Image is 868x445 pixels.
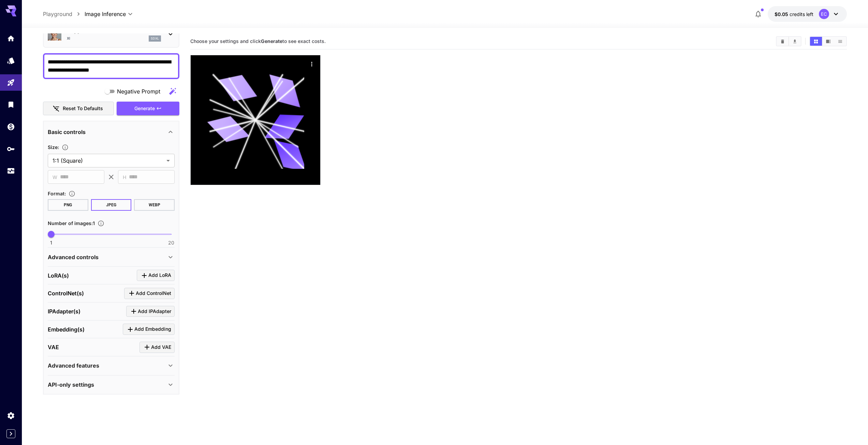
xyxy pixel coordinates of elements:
div: API Keys [7,143,15,151]
p: XI [67,36,70,41]
span: Add Embedding [134,325,171,333]
span: W [53,173,57,181]
p: ControlNet(s) [48,289,84,297]
div: Advanced controls [48,249,175,265]
button: $0.05EC [768,6,847,22]
div: Juggernaut XLXIsdxl [48,24,175,44]
p: sdxl [151,36,159,41]
div: Models [7,54,15,63]
p: Advanced controls [48,253,99,261]
p: API-only settings [48,381,94,389]
button: Click to add Embedding [123,324,175,335]
span: Add ControlNet [136,289,171,298]
div: Home [7,32,15,41]
div: Wallet [7,122,15,131]
p: Advanced features [48,361,99,370]
div: EC [819,9,829,19]
div: Advanced features [48,357,175,374]
div: Clear ImagesDownload All [776,36,801,46]
p: Basic controls [48,128,86,136]
button: Show images in video view [822,37,834,46]
span: Negative Prompt [117,87,160,95]
button: Click to add ControlNet [124,288,175,299]
div: Actions [307,59,317,69]
div: API-only settings [48,376,175,393]
b: Generate [261,38,282,44]
div: Playground [7,76,15,85]
button: Expand sidebar [6,429,15,438]
span: Format : [48,191,66,196]
span: 1:1 (Square) [53,157,164,165]
button: Reset to defaults [43,102,114,116]
p: LoRA(s) [48,271,69,280]
div: Show images in grid viewShow images in video viewShow images in list view [809,36,847,46]
nav: breadcrumb [43,10,85,18]
span: Number of images : 1 [48,220,95,226]
span: Size : [48,144,59,150]
span: Add VAE [151,343,171,352]
span: $0.05 [775,11,790,17]
span: Choose your settings and click to see exact costs. [190,38,326,44]
button: Specify how many images to generate in a single request. Each image generation will be charged se... [95,220,107,227]
span: H [123,173,126,181]
button: Generate [117,102,179,116]
button: JPEG [91,199,132,211]
button: Click to add LoRA [137,270,175,281]
span: Add IPAdapter [138,307,171,316]
div: Usage [7,164,15,173]
button: Click to add VAE [139,342,175,353]
button: Show images in grid view [810,37,822,46]
button: Show images in list view [834,37,846,46]
button: Click to add IPAdapter [126,306,175,317]
div: Basic controls [48,124,175,140]
button: Choose the file format for the output image. [66,190,78,197]
span: Image Inference [85,10,126,18]
button: PNG [48,199,88,211]
div: Library [7,100,15,109]
div: Settings [7,411,15,420]
div: $0.05 [775,11,813,18]
span: Add LoRA [148,271,171,280]
span: 1 [50,239,52,246]
p: IPAdapter(s) [48,307,80,315]
button: Adjust the dimensions of the generated image by specifying its width and height in pixels, or sel... [59,144,71,151]
span: Generate [134,104,155,113]
button: WEBP [134,199,175,211]
span: credits left [790,11,813,17]
p: Embedding(s) [48,325,85,333]
a: Playground [43,10,72,18]
button: Clear Images [777,37,789,46]
button: Download All [789,37,801,46]
span: 20 [168,239,174,246]
p: VAE [48,343,59,351]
